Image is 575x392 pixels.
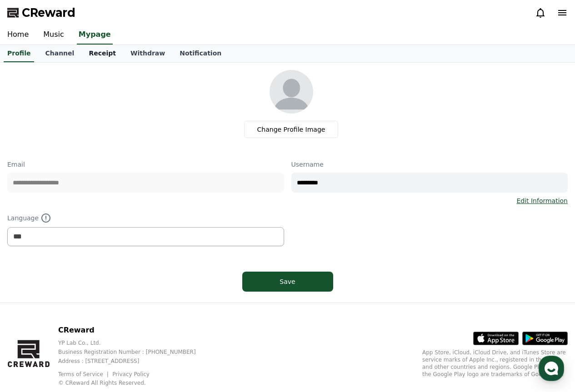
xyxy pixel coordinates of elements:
span: Home [23,302,39,309]
p: Username [291,160,568,169]
p: Business Registration Number : [PHONE_NUMBER] [58,348,210,356]
a: Withdraw [123,45,172,62]
a: CReward [7,5,75,20]
p: Address : [STREET_ADDRESS] [58,357,210,365]
a: Receipt [81,45,123,62]
p: Language [7,213,284,223]
p: Email [7,160,284,169]
p: App Store, iCloud, iCloud Drive, and iTunes Store are service marks of Apple Inc., registered in ... [422,349,568,378]
a: Messages [60,288,117,311]
label: Change Profile Image [244,121,339,138]
a: Home [3,288,60,311]
a: Notification [172,45,229,62]
p: © CReward All Rights Reserved. [58,379,210,387]
p: CReward [58,325,210,336]
a: Channel [38,45,81,62]
a: Terms of Service [58,371,110,377]
a: Privacy Policy [112,371,150,377]
span: Settings [135,302,157,309]
button: Save [242,272,333,292]
a: Mypage [77,25,113,45]
img: profile_image [270,70,313,114]
span: CReward [22,5,75,20]
a: Edit Information [516,196,568,205]
p: YP Lab Co., Ltd. [58,339,210,347]
span: Messages [75,302,102,309]
a: Music [36,25,71,45]
a: Settings [117,288,175,311]
div: Save [260,277,315,286]
a: Profile [4,45,34,62]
